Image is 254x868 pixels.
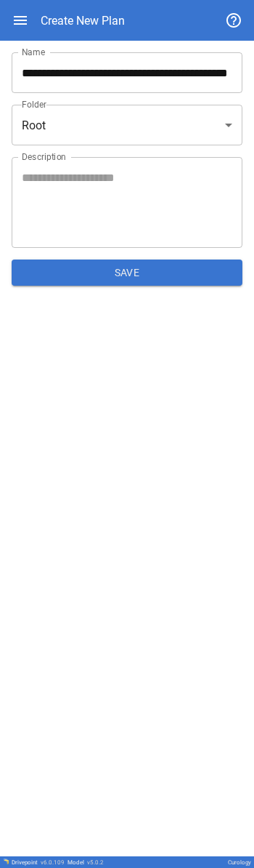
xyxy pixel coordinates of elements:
div: Drivepoint [12,859,65,866]
div: Root [12,105,242,145]
label: Name [22,46,45,58]
img: Drivepoint [3,859,9,864]
span: v 5.0.2 [87,859,104,866]
button: Save [12,260,242,286]
div: Model [67,859,104,866]
span: v 6.0.109 [41,859,65,866]
label: Description [22,150,66,163]
div: Create New Plan [41,14,125,28]
label: Folder [22,98,46,110]
div: Curology [228,859,251,866]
